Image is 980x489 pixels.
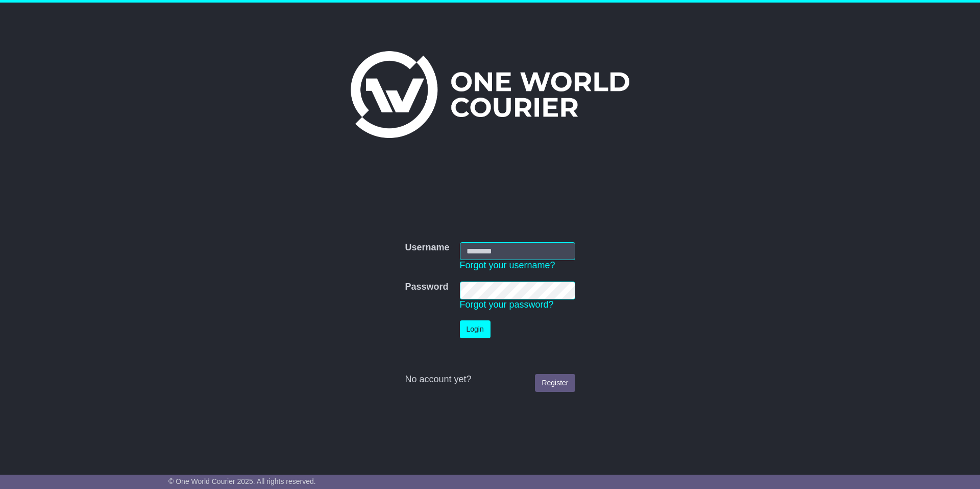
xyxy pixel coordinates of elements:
label: Password [405,282,448,293]
div: No account yet? [405,374,575,385]
a: Register [535,374,575,392]
a: Forgot your password? [460,299,554,310]
a: Forgot your username? [460,260,555,270]
label: Username [405,242,449,253]
img: One World [351,51,629,138]
button: Login [460,320,491,338]
span: © One World Courier 2025. All rights reserved. [168,477,316,485]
